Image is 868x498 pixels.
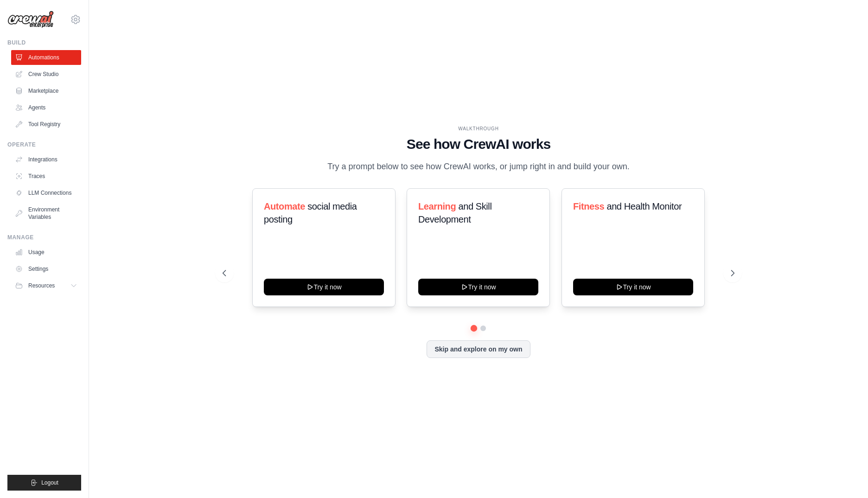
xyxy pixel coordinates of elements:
button: Try it now [264,279,384,295]
button: Resources [11,278,81,293]
a: Automations [11,50,81,65]
a: Environment Variables [11,202,81,224]
a: Agents [11,100,81,115]
span: Logout [41,479,58,486]
h1: See how CrewAI works [223,136,734,153]
span: social media posting [264,201,357,224]
button: Try it now [418,279,538,295]
a: Settings [11,262,81,276]
iframe: Chat Widget [822,453,868,498]
span: Resources [28,282,55,289]
a: Crew Studio [11,67,81,82]
a: Marketplace [11,83,81,98]
button: Skip and explore on my own [427,340,530,358]
a: LLM Connections [11,185,81,200]
img: Logo [7,11,54,28]
span: Fitness [573,201,604,211]
span: and Health Monitor [606,201,682,211]
div: Operate [7,141,81,148]
button: Logout [7,475,81,491]
div: Manage [7,234,81,241]
a: Usage [11,245,81,260]
a: Integrations [11,152,81,167]
div: Build [7,39,81,46]
a: Tool Registry [11,117,81,132]
a: Traces [11,169,81,184]
div: Chat-Widget [822,453,868,498]
button: Try it now [573,279,693,295]
span: Automate [264,201,305,211]
div: WALKTHROUGH [223,125,734,132]
p: Try a prompt below to see how CrewAI works, or jump right in and build your own. [323,160,634,173]
span: Learning [418,201,456,211]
